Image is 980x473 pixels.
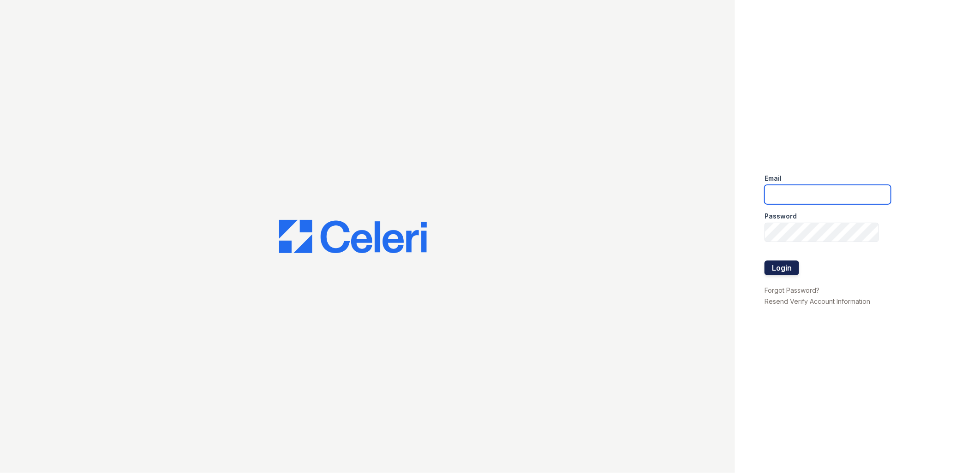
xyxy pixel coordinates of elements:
label: Email [765,174,782,183]
button: Login [765,260,799,275]
label: Password [765,212,797,221]
img: CE_Logo_Blue-a8612792a0a2168367f1c8372b55b34899dd931a85d93a1a3d3e32e68fde9ad4.png [279,220,427,253]
a: Resend Verify Account Information [765,297,870,305]
a: Forgot Password? [765,286,819,294]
